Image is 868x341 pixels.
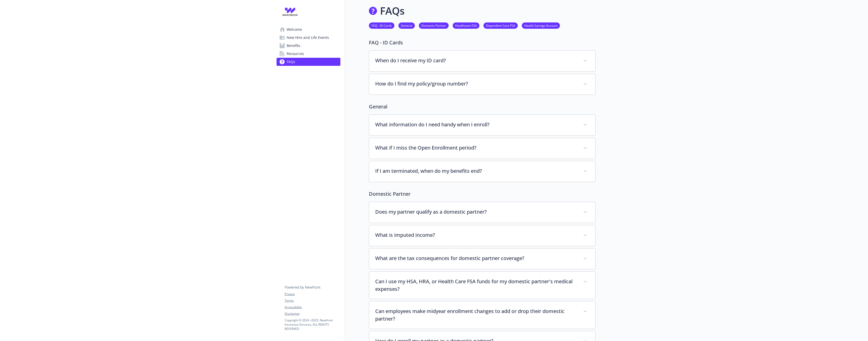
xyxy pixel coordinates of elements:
div: Does my partner qualify as a domestic partner? [369,202,595,223]
a: Health Savings Account [522,23,560,28]
p: Domestic Partner [369,190,595,198]
a: Welcome [277,25,340,34]
a: New Hire and Life Events [277,34,340,42]
a: Resources [277,50,340,58]
p: What are the tax consequences for domestic partner coverage? [375,254,577,262]
p: Does my partner qualify as a domestic partner? [375,208,577,216]
a: Privacy [285,292,340,296]
span: FAQs [287,58,295,66]
a: General [398,23,415,28]
a: Accessibility [285,305,340,309]
p: Can employees make midyear enrollment changes to add or drop their domestic partner? [375,307,577,323]
span: New Hire and Life Events [287,34,329,42]
a: Disclaimer [285,311,340,316]
a: Healthcare FSA [453,23,479,28]
div: What are the tax consequences for domestic partner coverage? [369,248,595,269]
span: Welcome [287,25,302,34]
h1: FAQs [380,3,404,18]
p: What is imputed income? [375,231,577,239]
div: When do I receive my ID card? [369,51,595,71]
div: Can I use my HSA, HRA, or Health Care FSA funds for my domestic partner's medical expenses? [369,272,595,299]
div: Can employees make midyear enrollment changes to add or drop their domestic partner? [369,301,595,329]
div: What is imputed income? [369,225,595,246]
a: FAQs [277,58,340,66]
p: General [369,103,595,110]
p: Can I use my HSA, HRA, or Health Care FSA funds for my domestic partner's medical expenses? [375,278,577,293]
a: FAQ - ID Cards [369,23,394,28]
p: What if I miss the Open Enrollment period? [375,144,577,152]
a: Terms [285,298,340,303]
div: If I am terminated, when do my benefits end? [369,161,595,182]
span: Resources [287,50,304,58]
p: FAQ - ID Cards [369,39,595,46]
p: How do I find my policy/group number? [375,80,577,88]
a: Domestic Partner [419,23,449,28]
p: If I am terminated, when do my benefits end? [375,167,577,175]
span: Benefits [287,42,300,50]
p: What information do I need handy when I enroll? [375,121,577,128]
div: What if I miss the Open Enrollment period? [369,138,595,159]
p: When do I receive my ID card? [375,57,577,64]
p: Copyright © 2024 - 2025 , Newfront Insurance Services, ALL RIGHTS RESERVED [285,318,340,331]
a: Dependent Care FSA [483,23,518,28]
a: Benefits [277,42,340,50]
div: What information do I need handy when I enroll? [369,115,595,135]
div: How do I find my policy/group number? [369,74,595,95]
